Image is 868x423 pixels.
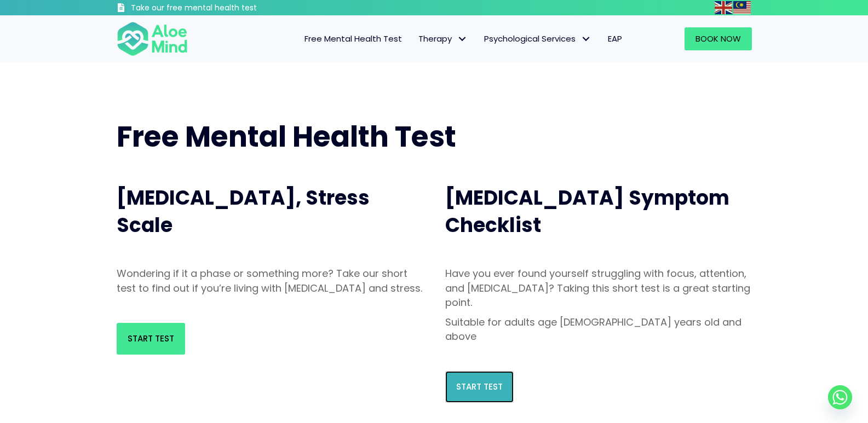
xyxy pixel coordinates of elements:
[476,27,600,50] a: Psychological ServicesPsychological Services: submenu
[733,1,751,14] img: ms
[304,33,402,44] span: Free Mental Health Test
[828,385,852,409] a: Whatsapp
[131,3,315,14] h3: Take our free mental health test
[445,266,752,309] p: Have you ever found yourself struggling with focus, attention, and [MEDICAL_DATA]? Taking this sh...
[685,27,752,50] a: Book Now
[715,1,732,14] img: en
[456,381,503,392] span: Start Test
[128,333,174,344] span: Start Test
[445,184,729,239] span: [MEDICAL_DATA] Symptom Checklist
[117,117,456,157] span: Free Mental Health Test
[733,1,752,14] a: Malay
[445,315,752,344] p: Suitable for adults age [DEMOGRAPHIC_DATA] years old and above
[202,27,630,50] nav: Menu
[117,3,315,15] a: Take our free mental health test
[418,33,468,44] span: Therapy
[608,33,622,44] span: EAP
[117,323,185,355] a: Start Test
[117,266,423,295] p: Wondering if it a phase or something more? Take our short test to find out if you’re living with ...
[445,371,514,403] a: Start Test
[600,27,630,50] a: EAP
[715,1,733,14] a: English
[410,27,476,50] a: TherapyTherapy: submenu
[578,31,594,47] span: Psychological Services: submenu
[117,21,188,57] img: Aloe mind Logo
[455,31,470,47] span: Therapy: submenu
[296,27,410,50] a: Free Mental Health Test
[484,33,591,44] span: Psychological Services
[695,33,741,44] span: Book Now
[117,184,370,239] span: [MEDICAL_DATA], Stress Scale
